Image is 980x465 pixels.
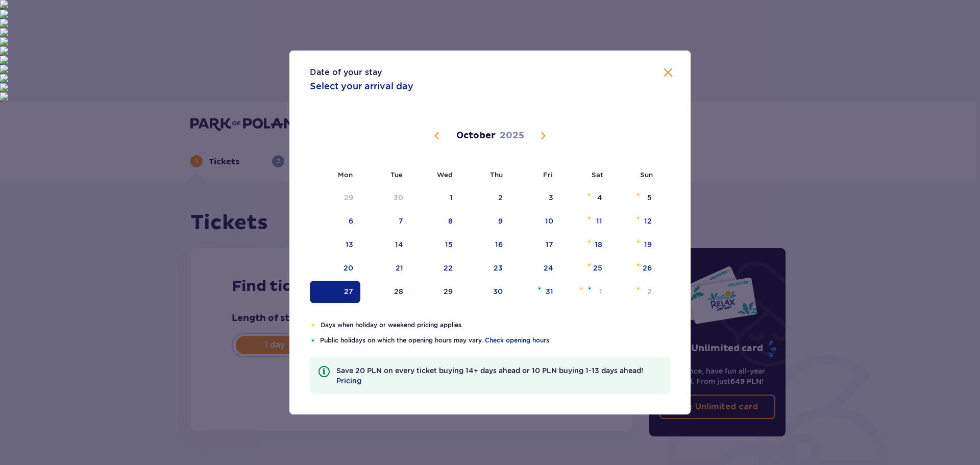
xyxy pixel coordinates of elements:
[289,109,691,321] div: Calendar
[410,281,460,303] td: Wednesday, October 29, 2025
[593,263,602,273] div: 25
[336,376,361,386] a: Pricing
[320,336,670,345] p: Public holidays on which the opening hours may vary.
[485,336,549,345] a: Check opening hours
[310,234,360,256] td: Monday, October 13, 2025
[460,234,510,256] td: Thursday, October 16, 2025
[609,281,659,303] td: Sunday, November 2, 2025
[360,281,411,303] td: Tuesday, October 28, 2025
[444,263,453,273] div: 22
[360,234,411,256] td: Tuesday, October 14, 2025
[560,281,610,303] td: Saturday, November 1, 2025
[410,257,460,280] td: Wednesday, October 22, 2025
[344,286,353,297] div: 27
[599,286,602,297] div: 1
[609,234,659,256] td: Sunday, October 19, 2025
[510,281,560,303] td: Friday, October 31, 2025
[310,257,360,280] td: Monday, October 20, 2025
[310,281,360,303] td: Selected. Monday, October 27, 2025
[444,286,453,297] div: 29
[410,234,460,256] td: Wednesday, October 15, 2025
[344,263,353,273] div: 20
[360,257,411,280] td: Tuesday, October 21, 2025
[395,239,403,250] div: 14
[493,286,503,297] div: 30
[445,239,453,250] div: 15
[510,234,560,256] td: Friday, October 17, 2025
[510,257,560,280] td: Friday, October 24, 2025
[336,365,662,386] p: Save 20 PLN on every ticket buying 14+ days ahead or 10 PLN buying 1-13 days ahead!
[396,263,403,273] div: 21
[494,263,503,273] div: 23
[546,239,553,250] div: 17
[346,239,353,250] div: 13
[595,239,602,250] div: 18
[460,257,510,280] td: Thursday, October 23, 2025
[560,234,610,256] td: Saturday, October 18, 2025
[321,321,670,330] p: Days when holiday or weekend pricing applies.
[394,286,403,297] div: 28
[460,281,510,303] td: Thursday, October 30, 2025
[546,286,553,297] div: 31
[495,239,503,250] div: 16
[609,257,659,280] td: Sunday, October 26, 2025
[544,263,553,273] div: 24
[560,257,610,280] td: Saturday, October 25, 2025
